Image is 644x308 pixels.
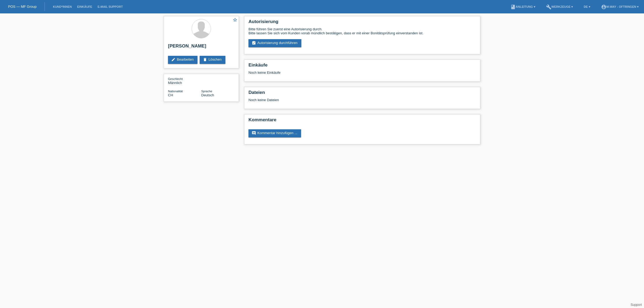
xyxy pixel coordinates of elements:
a: E-Mail Support [95,5,126,8]
a: Support [631,303,642,307]
h2: Dateien [248,90,476,98]
i: star_border [233,17,237,22]
a: Kund*innen [50,5,74,8]
h2: Einkäufe [248,63,476,71]
a: POS — MF Group [8,5,36,9]
a: buildWerkzeuge ▾ [543,5,576,8]
a: commentKommentar hinzufügen ... [248,129,301,137]
a: account_circlem-way - Oftringen ▾ [598,5,641,8]
a: assignment_turned_inAutorisierung durchführen [248,39,301,47]
div: Männlich [168,77,201,85]
div: Noch keine Einkäufe [248,71,476,79]
a: Einkäufe [74,5,95,8]
h2: Kommentare [248,117,476,125]
a: DE ▾ [581,5,593,8]
span: Deutsch [201,93,214,97]
div: Bitte führen Sie zuerst eine Autorisierung durch. Bitte lassen Sie sich vom Kunden vorab mündlich... [248,27,476,35]
i: assignment_turned_in [252,41,256,45]
h2: [PERSON_NAME] [168,43,235,52]
div: Noch keine Dateien [248,98,412,102]
i: edit [171,57,175,62]
i: build [546,4,551,10]
a: star_border [233,17,237,23]
a: editBearbeiten [168,56,197,64]
i: account_circle [601,4,606,10]
span: Geschlecht [168,77,183,80]
i: delete [203,57,207,62]
a: deleteLöschen [200,56,225,64]
span: Nationalität [168,90,183,93]
a: bookAnleitung ▾ [508,5,538,8]
span: Sprache [201,90,212,93]
i: book [510,4,516,10]
i: comment [252,131,256,135]
span: Schweiz [168,93,173,97]
h2: Autorisierung [248,19,476,27]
